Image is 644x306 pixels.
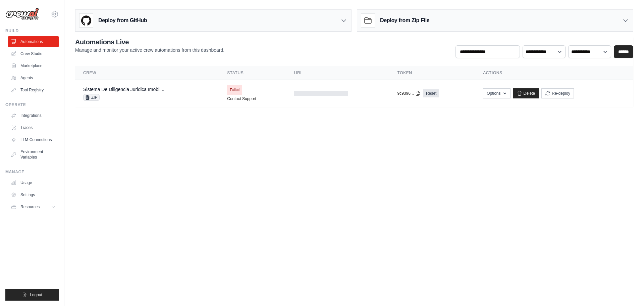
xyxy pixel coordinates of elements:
[8,177,59,188] a: Usage
[227,96,256,101] a: Contact Support
[8,146,59,163] a: Environment Variables
[475,66,633,80] th: Actions
[75,37,224,47] h2: Automations Live
[8,122,59,133] a: Traces
[380,16,429,25] h3: Deploy from Zip File
[8,110,59,121] a: Integrations
[8,202,59,212] button: Resources
[5,289,59,301] button: Logout
[610,274,644,306] iframe: Chat Widget
[8,48,59,59] a: Crew Studio
[219,66,286,80] th: Status
[79,14,93,27] img: GitHub Logo
[5,169,59,175] div: Manage
[541,88,574,98] button: Re-deploy
[513,88,539,98] a: Delete
[8,189,59,200] a: Settings
[20,204,40,210] span: Resources
[389,66,475,80] th: Token
[483,88,510,98] button: Options
[8,85,59,95] a: Tool Registry
[5,28,59,34] div: Build
[75,47,224,53] p: Manage and monitor your active crew automations from this dashboard.
[75,66,219,80] th: Crew
[8,60,59,71] a: Marketplace
[8,36,59,47] a: Automations
[5,8,39,20] img: Logo
[30,292,42,298] span: Logout
[423,89,439,97] a: Reset
[5,102,59,107] div: Operate
[8,73,59,83] a: Agents
[286,66,389,80] th: URL
[83,87,164,92] a: Sistema De Diligencia Juridica Imobil...
[83,94,100,101] span: ZIP
[98,16,147,25] h3: Deploy from GitHub
[227,85,242,95] span: Failed
[8,134,59,145] a: LLM Connections
[397,91,421,96] button: 9c9396...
